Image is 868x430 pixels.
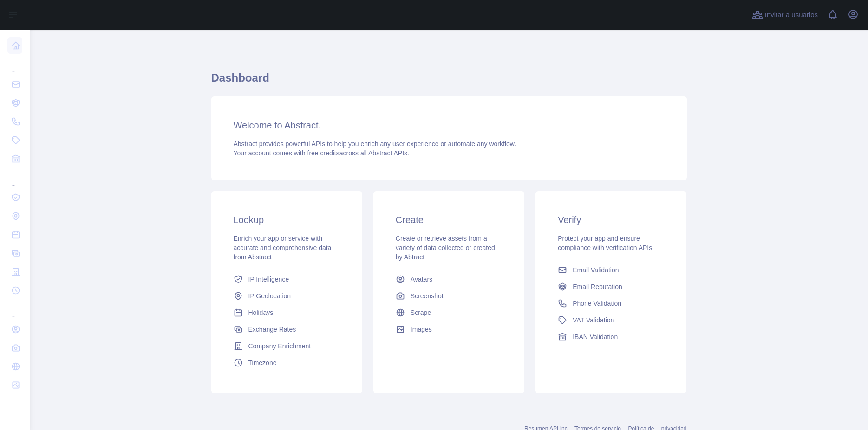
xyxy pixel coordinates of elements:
a: Screenshot [392,288,506,304]
span: Your account comes with across all Abstract APIs. [234,149,409,157]
h3: Create [396,213,502,226]
span: IBAN Validation [573,332,618,341]
span: Protect your app and ensure compliance with verification APIs [558,235,652,251]
a: VAT Validation [554,312,668,328]
span: Holidays [248,308,274,317]
span: Images [411,325,432,334]
span: Scrape [411,308,431,317]
a: Scrape [392,304,506,321]
a: Exchange Rates [230,321,344,338]
span: Email Validation [573,265,619,275]
a: IP Geolocation [230,288,344,304]
a: IBAN Validation [554,328,668,345]
span: Screenshot [411,291,444,301]
h1: Dashboard [211,71,687,93]
span: IP Intelligence [248,275,289,284]
span: Exchange Rates [248,325,296,334]
a: Avatars [392,271,506,288]
span: Abstract provides powerful APIs to help you enrich any user experience or automate any workflow. [234,140,516,148]
h3: Lookup [234,213,340,226]
a: Email Reputation [554,278,668,295]
div: ... [7,169,22,187]
span: Phone Validation [573,299,621,308]
span: Invitar a usuarios [765,10,818,20]
button: Invitar a usuarios [750,7,820,22]
div: ... [7,56,22,74]
span: Timezone [248,358,277,367]
span: Company Enrichment [248,341,311,351]
a: Company Enrichment [230,338,344,354]
span: Email Reputation [573,282,622,291]
a: Timezone [230,354,344,371]
span: Enrich your app or service with accurate and comprehensive data from Abstract [234,235,332,261]
a: Images [392,321,506,338]
span: Create or retrieve assets from a variety of data collected or created by Abtract [396,235,495,261]
span: Avatars [411,275,432,284]
span: free credits [307,149,339,157]
a: IP Intelligence [230,271,344,288]
a: Phone Validation [554,295,668,312]
span: IP Geolocation [248,291,291,301]
div: ... [7,301,22,319]
span: VAT Validation [573,315,614,325]
a: Holidays [230,304,344,321]
h3: Verify [558,213,664,226]
h3: Welcome to Abstract. [234,119,665,132]
a: Email Validation [554,262,668,278]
